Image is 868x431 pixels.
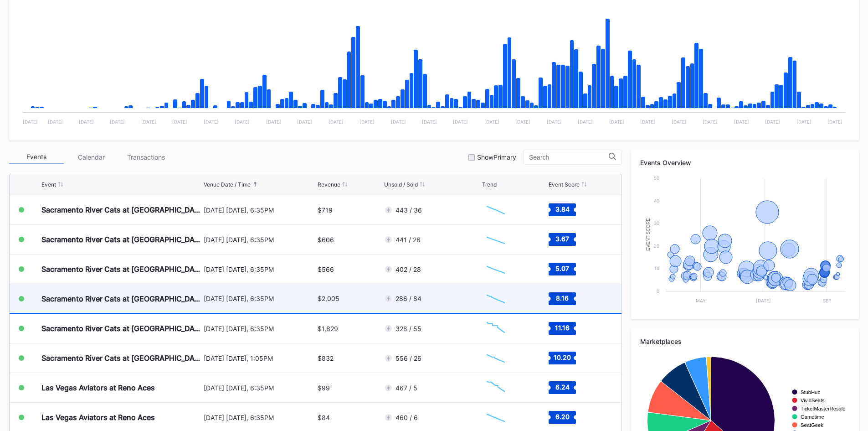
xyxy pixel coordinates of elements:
div: [DATE] [DATE], 6:35PM [204,265,316,273]
div: 443 / 36 [395,206,422,214]
div: Sacramento River Cats at [GEOGRAPHIC_DATA] Aces [41,294,201,303]
div: Sacramento River Cats at [GEOGRAPHIC_DATA] Aces [41,324,201,333]
text: [DATE] [329,119,344,125]
text: Event Score [646,218,651,251]
text: [DATE] [672,119,687,125]
text: [DATE] [515,119,530,125]
svg: Chart title [482,287,509,310]
div: [DATE] [DATE], 6:35PM [204,414,316,421]
div: $566 [318,265,334,273]
text: StubHub [801,389,821,395]
text: SeatGeek [801,422,823,428]
text: [DATE] [756,298,771,303]
div: [DATE] [DATE], 1:05PM [204,354,316,362]
div: $606 [318,236,334,244]
text: [DATE] [484,119,499,125]
text: [DATE] [547,119,562,125]
text: Gametime [801,414,824,420]
text: [DATE] [360,119,375,125]
svg: Chart title [640,173,850,310]
text: Sep [823,298,831,303]
text: [DATE] [172,119,187,125]
svg: Chart title [482,228,509,251]
input: Search [529,154,609,161]
text: 10.20 [554,353,571,361]
text: 40 [654,198,659,203]
svg: Chart title [482,376,509,399]
text: [DATE] [110,119,125,125]
div: 467 / 5 [395,384,417,392]
text: 0 [657,288,659,294]
div: Event [41,181,56,188]
div: Show Primary [477,153,516,161]
div: Sacramento River Cats at [GEOGRAPHIC_DATA] Aces [41,265,201,274]
div: Unsold / Sold [384,181,418,188]
div: Sacramento River Cats at [GEOGRAPHIC_DATA] Aces [41,205,201,214]
text: [DATE] [578,119,593,125]
div: [DATE] [DATE], 6:35PM [204,236,316,244]
div: [DATE] [DATE], 6:35PM [204,206,316,214]
div: $1,829 [318,325,338,332]
text: [DATE] [827,119,842,125]
div: 402 / 28 [395,265,421,273]
div: $832 [318,354,334,362]
div: Las Vegas Aviators at Reno Aces [41,383,155,392]
text: [DATE] [703,119,718,125]
text: VividSeats [801,398,825,403]
text: [DATE] [48,119,63,125]
div: Trend [482,181,497,188]
div: [DATE] [DATE], 6:35PM [204,295,316,302]
text: [DATE] [453,119,468,125]
div: Venue Date / Time [204,181,251,188]
text: 20 [654,243,659,249]
text: 3.84 [555,205,569,213]
text: [DATE] [734,119,749,125]
div: [DATE] [DATE], 6:35PM [204,325,316,332]
div: 328 / 55 [395,325,421,332]
text: 6.24 [555,383,569,391]
div: Events Overview [640,159,850,166]
text: TicketMasterResale [801,406,845,411]
div: 556 / 26 [395,354,421,362]
text: [DATE] [609,119,624,125]
text: [DATE] [266,119,281,125]
div: Event Score [549,181,580,188]
svg: Chart title [482,258,509,280]
svg: Chart title [482,198,509,221]
text: [DATE] [23,119,38,125]
svg: Chart title [482,317,509,340]
text: May [696,298,706,303]
div: $84 [318,414,330,421]
text: [DATE] [422,119,437,125]
div: 286 / 84 [395,295,421,302]
text: 50 [654,175,659,181]
text: 10 [654,265,659,271]
text: [DATE] [204,119,219,125]
text: [DATE] [391,119,406,125]
text: [DATE] [640,119,655,125]
text: [DATE] [796,119,812,125]
div: Sacramento River Cats at [GEOGRAPHIC_DATA] Aces [41,353,201,363]
text: 3.67 [555,235,569,243]
div: Revenue [318,181,340,188]
div: $99 [318,384,330,392]
text: 6.20 [555,413,569,421]
text: [DATE] [79,119,94,125]
div: [DATE] [DATE], 6:35PM [204,384,316,392]
div: 460 / 6 [395,414,418,421]
div: 441 / 26 [395,236,421,244]
div: Sacramento River Cats at [GEOGRAPHIC_DATA] Aces [41,235,201,244]
div: Marketplaces [640,338,850,345]
text: 11.16 [555,324,570,332]
div: Calendar [64,150,118,164]
text: [DATE] [765,119,780,125]
text: [DATE] [297,119,312,125]
text: [DATE] [235,119,250,125]
div: $2,005 [318,295,339,302]
text: 5.07 [555,265,569,272]
svg: Chart title [482,347,509,369]
div: Las Vegas Aviators at Reno Aces [41,413,155,422]
div: $719 [318,206,333,214]
svg: Chart title [482,406,509,429]
div: Transactions [118,150,173,164]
